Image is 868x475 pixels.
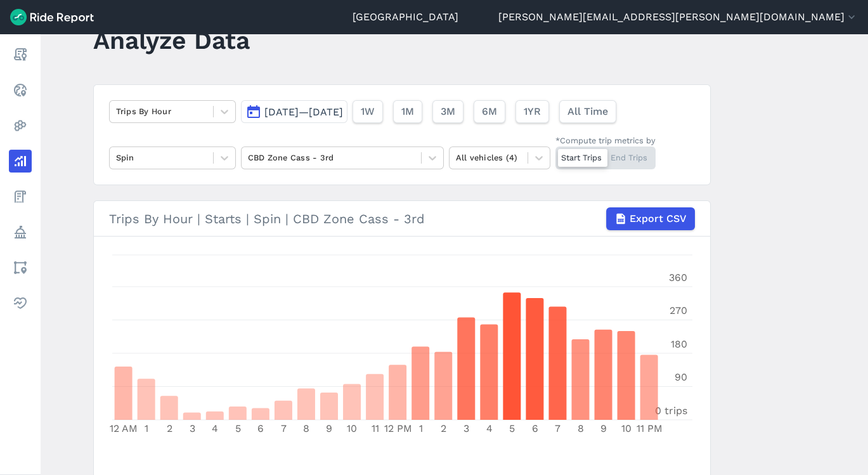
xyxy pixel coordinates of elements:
[670,304,687,316] tspan: 270
[166,422,172,434] tspan: 2
[353,10,458,25] a: [GEOGRAPHIC_DATA]
[9,79,32,101] a: Realtime
[531,422,538,434] tspan: 6
[303,422,309,434] tspan: 8
[463,422,469,434] tspan: 3
[371,422,379,434] tspan: 11
[235,422,240,434] tspan: 5
[189,422,195,434] tspan: 3
[621,422,631,434] tspan: 10
[9,292,32,315] a: Health
[9,43,32,66] a: Report
[9,185,32,208] a: Fees
[353,100,383,123] button: 1W
[418,422,422,434] tspan: 1
[361,104,375,119] span: 1W
[145,422,148,434] tspan: 1
[9,114,32,137] a: Heatmaps
[600,422,606,434] tspan: 9
[110,422,138,434] tspan: 12 AM
[257,422,264,434] tspan: 6
[347,422,357,434] tspan: 10
[515,100,549,123] button: 1YR
[559,100,616,123] button: All Time
[326,422,332,434] tspan: 9
[212,422,218,434] tspan: 4
[671,338,687,350] tspan: 180
[567,104,608,119] span: All Time
[669,271,687,283] tspan: 360
[264,106,343,118] span: [DATE]—[DATE]
[432,100,463,123] button: 3M
[393,100,422,123] button: 1M
[577,422,583,434] tspan: 8
[474,100,505,123] button: 6M
[606,207,695,230] button: Export CSV
[9,256,32,279] a: Areas
[555,422,560,434] tspan: 7
[655,405,687,417] tspan: 0 trips
[441,104,455,119] span: 3M
[401,104,414,119] span: 1M
[486,422,492,434] tspan: 4
[524,104,541,119] span: 1YR
[675,371,687,383] tspan: 90
[441,422,446,434] tspan: 2
[482,104,497,119] span: 6M
[636,422,662,434] tspan: 11 PM
[509,422,515,434] tspan: 5
[498,10,858,25] button: [PERSON_NAME][EMAIL_ADDRESS][PERSON_NAME][DOMAIN_NAME]
[109,207,695,230] div: Trips By Hour | Starts | Spin | CBD Zone Cass - 3rd
[280,422,286,434] tspan: 7
[9,150,32,172] a: Analyze
[555,134,656,146] div: *Compute trip metrics by
[9,221,32,244] a: Policy
[93,23,250,58] h1: Analyze Data
[10,9,94,25] img: Ride Report
[384,422,411,434] tspan: 12 PM
[630,211,687,226] span: Export CSV
[241,100,347,123] button: [DATE]—[DATE]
